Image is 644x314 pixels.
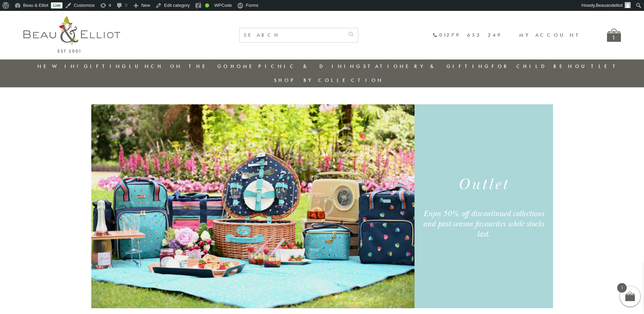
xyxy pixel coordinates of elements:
[617,283,627,293] span: 1
[129,63,229,70] a: Lunch On The Go
[23,16,120,53] img: logo
[519,32,583,38] a: My account
[492,63,574,70] a: For Children
[84,63,128,70] a: Gifting
[433,32,502,38] a: 01279 653 249
[423,209,545,239] div: Enjoy 50% off discontinued collections and past-season favourites while stocks last.
[596,3,623,8] span: Beauandelliot
[258,63,362,70] a: Picnic & Dining
[37,63,83,70] a: New in!
[91,104,415,308] img: Picnic Baskets, Picnic Sets & Hampers
[240,28,344,42] input: SEARCH
[607,29,621,42] a: 1
[231,63,258,70] a: Home
[51,2,62,8] a: Live
[575,63,620,70] a: Outlet
[205,3,209,7] div: Good
[363,63,491,70] a: Stationery & Gifting
[423,174,545,195] h1: Outlet
[274,77,384,84] a: Shop by collection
